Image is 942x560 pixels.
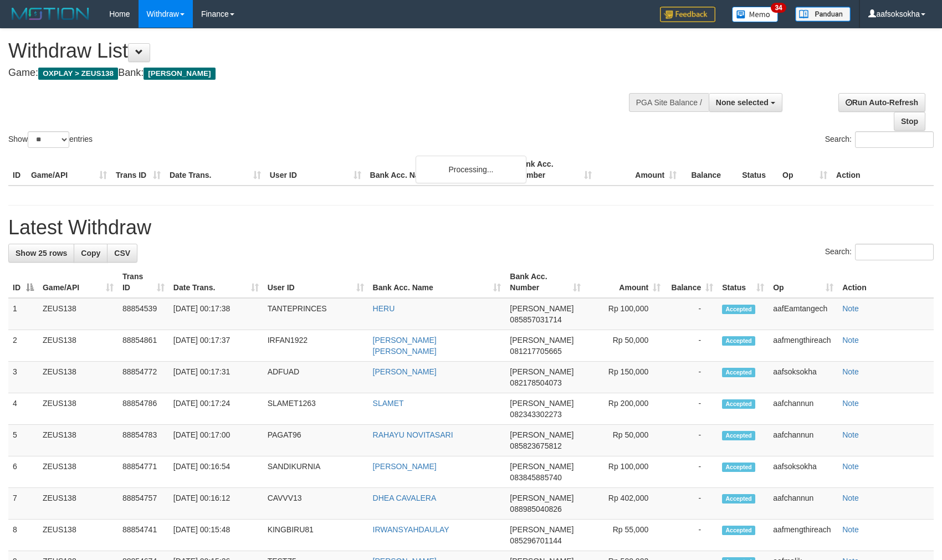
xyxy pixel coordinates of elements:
[510,378,561,387] span: Copy 082178504073 to clipboard
[585,488,665,520] td: Rp 402,000
[738,154,778,186] th: Status
[511,154,596,186] th: Bank Acc. Number
[585,425,665,456] td: Rp 50,000
[505,266,585,298] th: Bank Acc. Number: activate to sort column ascending
[8,393,38,425] td: 4
[510,410,561,419] span: Copy 082343302273 to clipboard
[263,488,368,520] td: CAVVV13
[38,488,118,520] td: ZEUS138
[510,304,574,313] span: [PERSON_NAME]
[769,488,838,520] td: aafchannun
[842,494,859,502] a: Note
[118,266,169,298] th: Trans ID: activate to sort column ascending
[842,336,859,345] a: Note
[373,430,453,439] a: RAHAYU NOVITASARI
[8,217,934,239] h1: Latest Withdraw
[681,154,738,186] th: Balance
[373,525,449,534] a: IRWANSYAHDAULAY
[732,7,779,22] img: Button%20Memo.svg
[769,330,838,362] td: aafmengthireach
[629,93,709,112] div: PGA Site Balance /
[38,456,118,488] td: ZEUS138
[894,112,925,131] a: Stop
[510,430,574,439] span: [PERSON_NAME]
[144,68,215,80] span: [PERSON_NAME]
[769,298,838,330] td: aafEamtangech
[263,298,368,330] td: TANTEPRINCES
[8,425,38,456] td: 5
[709,93,782,112] button: None selected
[263,393,368,425] td: SLAMET1263
[8,362,38,393] td: 3
[114,249,130,258] span: CSV
[38,393,118,425] td: ZEUS138
[596,154,681,186] th: Amount
[722,368,755,377] span: Accepted
[16,249,67,258] span: Show 25 rows
[585,362,665,393] td: Rp 150,000
[585,456,665,488] td: Rp 100,000
[722,494,755,504] span: Accepted
[722,399,755,409] span: Accepted
[665,425,718,456] td: -
[722,463,755,472] span: Accepted
[510,473,561,482] span: Copy 083845885740 to clipboard
[169,456,263,488] td: [DATE] 00:16:54
[842,430,859,439] a: Note
[8,131,93,148] label: Show entries
[665,266,718,298] th: Balance: activate to sort column ascending
[169,488,263,520] td: [DATE] 00:16:12
[825,244,934,260] label: Search:
[28,131,69,148] select: Showentries
[855,131,934,148] input: Search:
[169,520,263,551] td: [DATE] 00:15:48
[373,367,437,376] a: [PERSON_NAME]
[510,494,574,502] span: [PERSON_NAME]
[585,393,665,425] td: Rp 200,000
[169,266,263,298] th: Date Trans.: activate to sort column ascending
[769,393,838,425] td: aafchannun
[842,367,859,376] a: Note
[263,330,368,362] td: IRFAN1922
[778,154,832,186] th: Op
[118,520,169,551] td: 88854741
[38,362,118,393] td: ZEUS138
[118,456,169,488] td: 88854771
[510,336,574,345] span: [PERSON_NAME]
[263,266,368,298] th: User ID: activate to sort column ascending
[118,362,169,393] td: 88854772
[38,330,118,362] td: ZEUS138
[722,305,755,314] span: Accepted
[8,40,617,62] h1: Withdraw List
[722,526,755,535] span: Accepted
[510,536,561,545] span: Copy 085296701144 to clipboard
[795,7,851,22] img: panduan.png
[665,330,718,362] td: -
[855,244,934,260] input: Search:
[771,3,786,13] span: 34
[265,154,366,186] th: User ID
[263,520,368,551] td: KINGBIRU81
[769,362,838,393] td: aafsoksokha
[510,505,561,513] span: Copy 088985040826 to clipboard
[118,488,169,520] td: 88854757
[832,154,934,186] th: Action
[118,330,169,362] td: 88854861
[118,393,169,425] td: 88854786
[38,298,118,330] td: ZEUS138
[81,249,100,258] span: Copy
[373,399,404,408] a: SLAMET
[263,425,368,456] td: PAGAT96
[169,362,263,393] td: [DATE] 00:17:31
[510,315,561,324] span: Copy 085857031714 to clipboard
[510,441,561,450] span: Copy 085823675812 to clipboard
[842,399,859,408] a: Note
[8,456,38,488] td: 6
[38,266,118,298] th: Game/API: activate to sort column ascending
[8,154,27,186] th: ID
[665,298,718,330] td: -
[373,304,395,313] a: HERU
[665,488,718,520] td: -
[665,520,718,551] td: -
[107,244,137,263] a: CSV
